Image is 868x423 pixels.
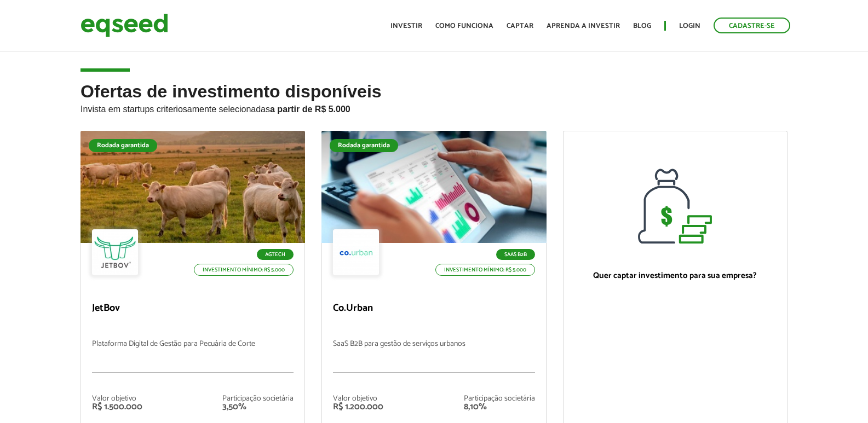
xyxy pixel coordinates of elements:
div: Valor objetivo [333,395,383,403]
a: Login [679,22,700,30]
a: Investir [390,22,422,30]
p: JetBov [92,303,294,315]
p: Investimento mínimo: R$ 5.000 [194,264,294,276]
a: Aprenda a investir [547,22,620,30]
div: 8,10% [464,403,535,412]
p: Quer captar investimento para sua empresa? [574,271,776,281]
div: Participação societária [464,395,535,403]
a: Blog [633,22,651,30]
div: Valor objetivo [92,395,142,403]
div: Rodada garantida [89,139,157,152]
p: Invista em startups criteriosamente selecionadas [81,101,787,114]
div: 3,50% [222,403,294,412]
div: Participação societária [222,395,294,403]
div: R$ 1.500.000 [92,403,142,412]
div: Rodada garantida [330,139,398,152]
strong: a partir de R$ 5.000 [270,105,350,114]
a: Cadastre-se [714,18,790,33]
p: Investimento mínimo: R$ 5.000 [435,264,535,276]
p: SaaS B2B para gestão de serviços urbanos [333,340,534,373]
p: Agtech [257,249,294,260]
a: Como funciona [435,22,493,30]
a: Captar [507,22,533,30]
p: SaaS B2B [496,249,535,260]
h2: Ofertas de investimento disponíveis [81,82,787,131]
p: Plataforma Digital de Gestão para Pecuária de Corte [92,340,294,373]
p: Co.Urban [333,303,534,315]
img: EqSeed [81,11,168,40]
div: R$ 1.200.000 [333,403,383,412]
